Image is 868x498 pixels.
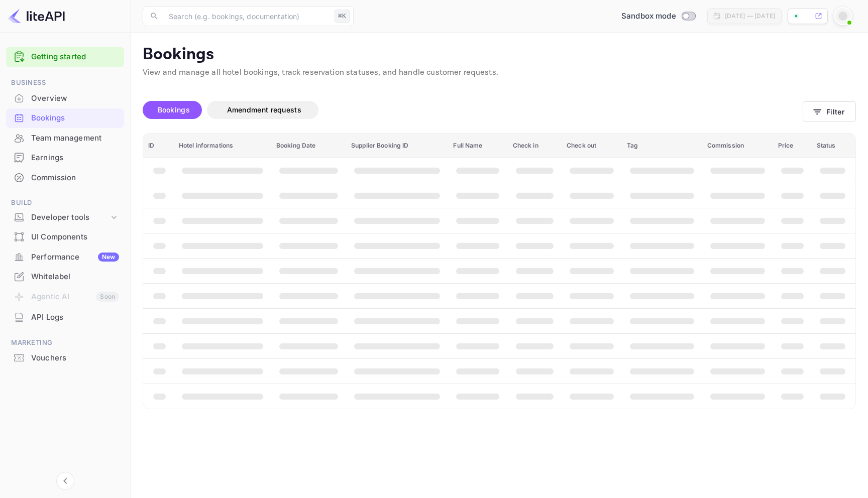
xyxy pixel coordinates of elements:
[812,134,855,158] th: Status
[6,308,124,327] div: API Logs
[158,105,190,114] span: Bookings
[803,101,856,122] button: Filter
[6,348,124,367] a: Vouchers
[6,227,124,247] div: UI Components
[31,271,119,283] div: Whitelabel
[31,252,119,263] div: Performance
[8,8,65,24] img: LiteAPI logo
[56,472,74,490] button: Collapse navigation
[98,253,119,262] div: New
[725,12,775,21] div: [DATE] — [DATE]
[174,134,271,158] th: Hotel informations
[702,134,773,158] th: Commission
[143,101,803,119] div: account-settings tabs
[6,89,124,107] a: Overview
[6,197,124,208] span: Build
[143,67,856,79] p: View and manage all hotel bookings, track reservation statuses, and handle customer requests.
[31,133,119,144] div: Team management
[6,108,124,127] a: Bookings
[6,148,124,167] a: Earnings
[6,168,124,188] div: Commission
[6,148,124,168] div: Earnings
[6,129,124,148] div: Team management
[31,312,119,323] div: API Logs
[31,93,119,104] div: Overview
[6,348,124,368] div: Vouchers
[773,134,812,158] th: Price
[6,308,124,326] a: API Logs
[6,337,124,348] span: Marketing
[622,134,702,158] th: Tag
[621,11,676,22] span: Sandbox mode
[6,247,124,267] div: PerformanceNew
[6,227,124,246] a: UI Components
[31,352,119,364] div: Vouchers
[6,267,124,286] a: Whitelabel
[6,47,124,67] div: Getting started
[143,134,174,158] th: ID
[6,209,124,226] div: Developer tools
[508,134,562,158] th: Check in
[31,172,119,184] div: Commission
[448,134,507,158] th: Full Name
[31,212,109,223] div: Developer tools
[31,112,119,124] div: Bookings
[271,134,346,158] th: Booking Date
[163,6,331,26] input: Search (e.g. bookings, documentation)
[346,134,448,158] th: Supplier Booking ID
[562,134,622,158] th: Check out
[335,10,350,23] div: ⌘K
[6,129,124,147] a: Team management
[31,231,119,243] div: UI Components
[31,152,119,164] div: Earnings
[6,77,124,88] span: Business
[6,247,124,266] a: PerformanceNew
[6,168,124,187] a: Commission
[6,108,124,128] div: Bookings
[31,51,119,63] a: Getting started
[143,45,856,65] p: Bookings
[143,134,855,409] table: booking table
[227,105,301,114] span: Amendment requests
[6,267,124,287] div: Whitelabel
[617,11,699,22] div: Switch to Production mode
[6,89,124,108] div: Overview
